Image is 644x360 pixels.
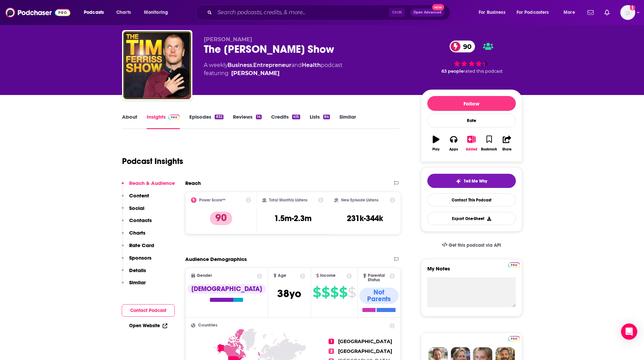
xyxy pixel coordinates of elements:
p: Reach & Audience [129,180,175,186]
button: Details [122,267,146,280]
span: Countries [198,323,217,328]
span: For Podcasters [517,8,549,17]
span: $ [313,287,321,298]
a: Lists84 [310,114,330,129]
span: Gender [197,273,212,278]
p: 90 [210,212,232,225]
span: Monitoring [144,8,168,17]
span: New [432,4,444,10]
span: Podcasts [84,8,104,17]
h2: Power Score™ [199,198,225,202]
span: [GEOGRAPHIC_DATA] [338,338,392,344]
a: Similar [339,114,356,129]
p: Charts [129,230,145,236]
button: Rate Card [122,242,154,255]
img: Podchaser Pro [508,262,520,268]
button: Contact Podcast [122,304,175,317]
button: Bookmark [480,131,498,155]
button: Apps [445,131,462,155]
a: Pro website [508,335,520,341]
button: Similar [122,279,146,292]
div: Apps [449,147,458,151]
div: Search podcasts, credits, & more... [202,5,457,20]
h3: 1.5m-2.3m [274,213,312,223]
div: Added [466,147,477,151]
svg: Add a profile image [630,5,635,10]
button: Sponsors [122,255,151,267]
span: 90 [456,41,475,52]
a: Show notifications dropdown [602,7,612,18]
p: Details [129,267,146,273]
span: and [291,62,302,68]
span: Tell Me Why [464,178,487,184]
a: Open Website [129,323,167,329]
img: tell me why sparkle [456,178,461,184]
button: Show profile menu [620,5,635,20]
span: $ [348,287,356,298]
a: Reviews14 [233,114,262,129]
button: Added [462,131,480,155]
div: 84 [323,115,330,119]
span: Ctrl K [389,8,405,17]
span: [PERSON_NAME] [204,36,252,43]
h2: Reach [185,180,201,186]
div: 832 [215,115,223,119]
a: Credits415 [271,114,300,129]
span: rated this podcast [463,69,503,74]
button: Follow [427,96,516,111]
span: Open Advanced [413,11,442,14]
span: Income [320,273,336,278]
a: Contact This Podcast [427,193,516,207]
h1: Podcast Insights [122,156,183,166]
button: Content [122,192,149,205]
button: tell me why sparkleTell Me Why [427,174,516,188]
div: Open Intercom Messenger [621,323,637,340]
img: Podchaser Pro [168,115,180,120]
span: Charts [116,8,131,17]
div: 90 63 peoplerated this podcast [421,36,522,78]
span: $ [330,287,338,298]
span: [GEOGRAPHIC_DATA] [338,348,392,354]
div: 415 [292,115,300,119]
a: About [122,114,137,129]
span: More [564,8,575,17]
h2: Audience Demographics [185,256,247,262]
button: Open AdvancedNew [410,8,445,17]
a: Show notifications dropdown [585,7,596,18]
div: Play [432,147,439,151]
img: User Profile [620,5,635,20]
p: Contacts [129,217,152,223]
div: [DEMOGRAPHIC_DATA] [187,284,266,294]
button: open menu [512,7,559,18]
button: Contacts [122,217,152,230]
button: Charts [122,230,145,242]
button: Export One-Sheet [427,212,516,225]
label: My Notes [427,265,516,277]
span: 63 people [442,69,463,74]
a: InsightsPodchaser Pro [147,114,180,129]
button: open menu [79,7,113,18]
span: , [252,62,253,68]
input: Search podcasts, credits, & more... [215,7,389,18]
a: Episodes832 [189,114,223,129]
h2: New Episode Listens [341,198,378,202]
a: Entrepreneur [253,62,291,68]
p: Rate Card [129,242,154,248]
img: The Tim Ferriss Show [123,31,191,99]
span: For Business [479,8,505,17]
button: open menu [559,7,583,18]
a: Pro website [508,261,520,268]
div: 14 [256,115,262,119]
a: Health [302,62,321,68]
span: Parental Status [368,273,388,282]
div: Rate [427,114,516,127]
a: Business [228,62,252,68]
a: Charts [112,7,135,18]
p: Social [129,205,144,211]
span: $ [321,287,330,298]
span: $ [339,287,347,298]
p: Content [129,192,149,199]
h3: 231k-344k [347,213,383,223]
a: Podchaser - Follow, Share and Rate Podcasts [5,6,70,19]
